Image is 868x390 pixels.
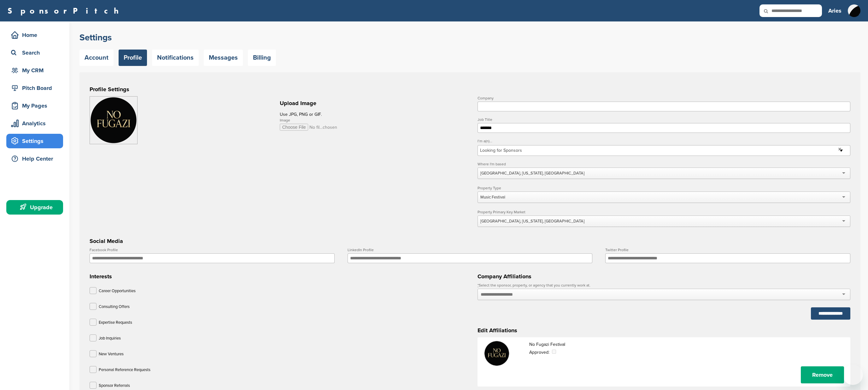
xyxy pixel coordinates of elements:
div: Analytics [9,118,63,129]
img: 3e4275f1 bb1e 4eff 9f04 1e1f566f1aea 2 [484,341,509,366]
label: Where I'm based [478,162,850,166]
div: Settings [9,135,63,147]
p: Career Opportunities [99,287,136,295]
a: Help Center [6,151,63,166]
label: Property Type [478,186,850,190]
a: Upgrade [6,200,63,215]
a: Billing [248,50,276,66]
p: Job Inquiries [99,334,121,342]
label: Job Title [478,118,850,121]
img: 3e4275f1 bb1e 4eff 9f04 1e1f566f1aea 2 [90,97,137,144]
h3: Interests [90,272,462,281]
div: [GEOGRAPHIC_DATA], [US_STATE], [GEOGRAPHIC_DATA] [480,218,584,224]
h3: Aries [828,6,842,15]
div: Pitch Board [9,82,63,94]
a: Pitch Board [6,81,63,95]
p: Sponsor Referrals [99,382,130,390]
div: Music Festival [480,194,505,200]
a: Messages [204,50,243,66]
label: Twitter Profile [605,248,850,252]
p: No Fugazi Festival [529,340,565,348]
a: Aries [828,4,842,18]
p: Consulting Offers [99,303,130,311]
span: Looking for Sponsors [480,147,836,154]
a: Account [79,50,114,66]
div: Search [9,47,63,58]
h3: Edit Affiliations [478,326,850,335]
label: Property Primary Key Market [478,210,850,214]
div: My Pages [9,100,63,111]
label: I’m a(n)... [478,139,850,143]
div: Home [9,29,63,41]
h3: Company Affiliations [478,272,850,281]
p: Personal Reference Requests [99,366,150,374]
a: Analytics [6,116,63,131]
p: Expertise Requests [99,319,132,327]
h2: Upload Image [280,99,462,108]
div: Upgrade [9,202,63,213]
label: Company [478,96,850,100]
label: LinkedIn Profile [348,248,593,252]
label: Facebook Profile [90,248,335,252]
a: My Pages [6,98,63,113]
a: Profile [119,50,147,66]
a: Search [6,45,63,60]
p: Use JPG, PNG or GIF. [280,110,462,118]
div: [GEOGRAPHIC_DATA], [US_STATE], [GEOGRAPHIC_DATA] [480,170,584,176]
a: My CRM [6,63,63,78]
h2: Settings [79,32,860,43]
a: Remove [801,366,844,383]
label: Select the sponsor, property, or agency that you currently work at. [478,283,850,287]
p: New Ventures [99,350,124,358]
a: Notifications [152,50,199,66]
h3: Social Media [90,237,850,245]
iframe: Button to launch messaging window [843,365,863,385]
h3: Profile Settings [90,85,850,94]
div: Help Center [9,153,63,164]
span: Approved: [529,350,549,355]
div: My CRM [9,65,63,76]
a: Settings [6,134,63,148]
label: Image [280,118,462,122]
a: SponsorPitch [8,7,123,15]
a: Home [6,28,63,42]
abbr: required [478,283,479,287]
